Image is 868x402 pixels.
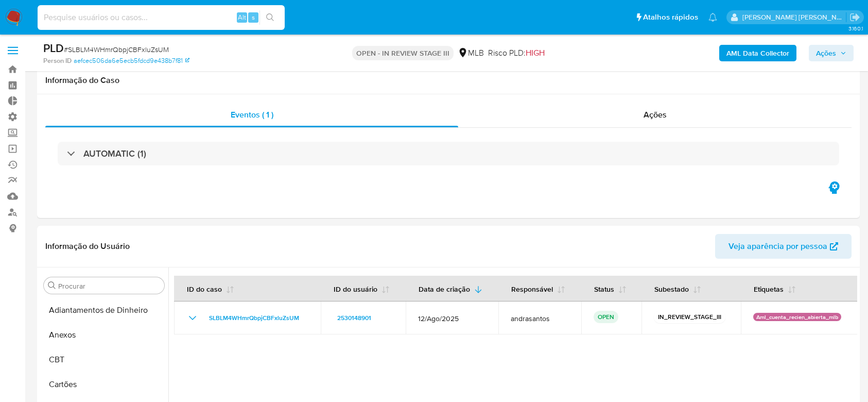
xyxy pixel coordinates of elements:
[48,281,56,290] button: Procurar
[64,44,169,55] span: # SLBLM4WHmrQbpjCBFxluZsUM
[708,13,717,22] a: Notificações
[644,109,667,121] span: Ações
[43,56,72,65] b: Person ID
[83,148,146,159] h3: AUTOMATIC (1)
[849,12,860,23] a: Sair
[809,45,854,61] button: Ações
[58,281,160,291] input: Procurar
[742,12,846,22] p: andrea.asantos@mercadopago.com.br
[728,234,827,259] span: Veja aparência por pessoa
[38,11,285,24] input: Pesquise usuários ou casos...
[40,298,168,323] button: Adiantamentos de Dinheiro
[231,109,273,121] span: Eventos ( 1 )
[643,12,698,23] span: Atalhos rápidos
[45,75,852,86] h1: Informação do Caso
[715,234,852,259] button: Veja aparência por pessoa
[45,241,130,252] h1: Informação do Usuário
[252,12,255,22] span: s
[816,45,836,61] span: Ações
[352,46,454,60] p: OPEN - IN REVIEW STAGE III
[40,347,168,372] button: CBT
[58,142,839,165] div: AUTOMATIC (1)
[458,47,484,59] div: MLB
[40,372,168,397] button: Cartões
[719,45,796,61] button: AML Data Collector
[238,12,246,22] span: Alt
[726,45,789,61] b: AML Data Collector
[40,323,168,347] button: Anexos
[526,47,545,59] span: HIGH
[259,10,281,25] button: search-icon
[74,56,189,65] a: aefcec506da6e5ecb5fdcd9e438b7f81
[488,47,545,59] span: Risco PLD:
[43,40,64,56] b: PLD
